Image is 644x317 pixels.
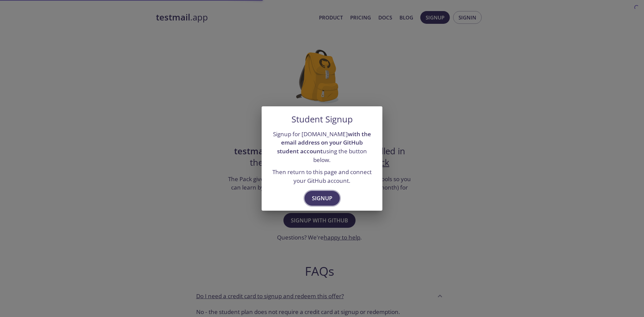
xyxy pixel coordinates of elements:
[291,114,353,124] h5: Student Signup
[277,130,371,155] strong: with the email address on your GitHub student account
[305,191,340,206] button: Signup
[270,168,374,185] p: Then return to this page and connect your GitHub account.
[270,130,374,164] p: Signup for [DOMAIN_NAME] using the button below.
[312,194,332,203] span: Signup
